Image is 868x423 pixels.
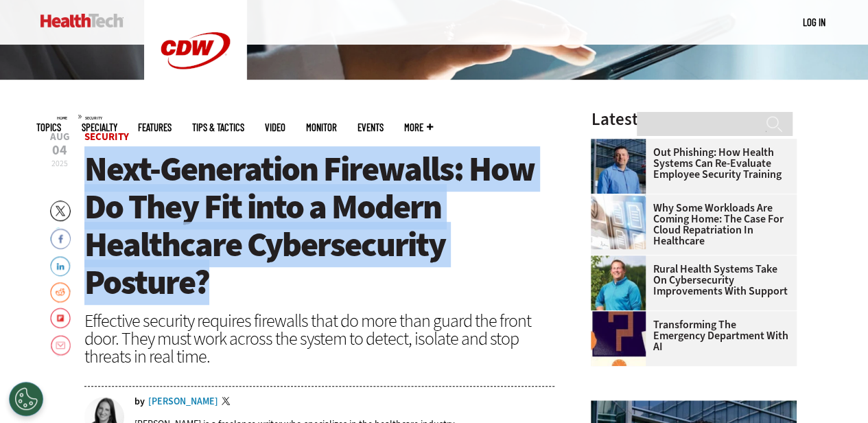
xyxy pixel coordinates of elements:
a: MonITor [306,122,337,133]
a: Tips & Tactics [192,122,244,133]
span: 04 [50,144,70,157]
img: Home [40,14,124,27]
a: Twitter [222,397,234,408]
span: by [134,397,145,407]
a: Events [357,122,384,133]
span: 2025 [51,158,68,169]
a: Electronic health records [591,194,653,205]
a: Log in [803,16,825,28]
div: User menu [803,15,825,30]
a: Scott Currie [591,139,653,150]
div: Cookies Settings [9,382,43,416]
a: Rural Health Systems Take On Cybersecurity Improvements with Support [591,264,788,297]
a: Transforming the Emergency Department with AI [591,319,788,352]
span: More [404,122,433,133]
a: Why Some Workloads Are Coming Home: The Case for Cloud Repatriation in Healthcare [591,203,788,247]
img: Scott Currie [591,139,646,194]
span: Next-Generation Firewalls: How Do They Fit into a Modern Healthcare Cybersecurity Posture? [84,146,535,305]
span: Topics [36,122,61,133]
a: Out Phishing: How Health Systems Can Re-Evaluate Employee Security Training [591,147,788,180]
a: illustration of question mark [591,311,653,322]
button: Open Preferences [9,382,43,416]
div: Effective security requires firewalls that do more than guard the front door. They must work acro... [84,312,555,365]
h3: Latest Articles [591,111,797,128]
a: Video [265,122,285,133]
a: Jim Roeder [591,255,653,266]
a: Features [138,122,172,133]
span: Specialty [82,122,117,133]
img: Electronic health records [591,194,646,249]
a: [PERSON_NAME] [148,397,218,407]
a: CDW [144,91,247,105]
img: illustration of question mark [591,311,646,366]
img: Jim Roeder [591,255,646,310]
